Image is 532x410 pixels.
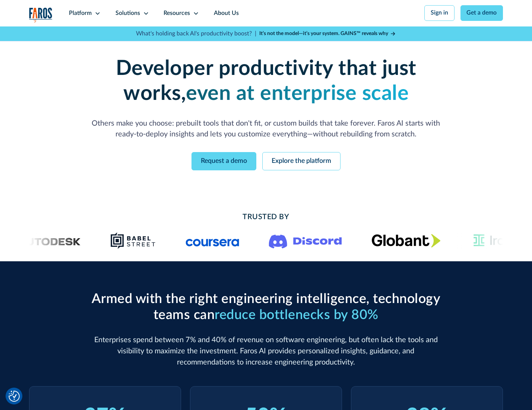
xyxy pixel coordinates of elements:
[115,9,140,18] div: Solutions
[186,235,239,247] img: Logo of the online learning platform Coursera.
[110,232,156,250] img: Babel Street logo png
[259,30,396,38] a: It’s not the model—it’s your system. GAINS™ reveals why
[69,9,92,18] div: Platform
[424,5,455,21] a: Sign in
[186,83,409,104] strong: even at enterprise scale
[88,291,444,323] h2: Armed with the right engineering intelligence, technology teams can
[460,5,503,21] a: Get a demo
[215,308,379,322] span: reduce bottlenecks by 80%
[136,29,256,38] p: What's holding back AI's productivity boost? |
[191,152,256,170] a: Request a demo
[259,31,388,36] strong: It’s not the model—it’s your system. GAINS™ reveals why
[371,234,440,247] img: Globant's logo
[88,335,444,368] p: Enterprises spend between 7% and 40% of revenue on software engineering, but often lack the tools...
[88,118,444,141] p: Others make you choose: prebuilt tools that don't fit, or custom builds that take forever. Faros ...
[9,391,20,402] img: Revisit consent button
[29,7,53,23] img: Logo of the analytics and reporting company Faros.
[164,9,190,18] div: Resources
[262,152,341,170] a: Explore the platform
[269,233,342,249] img: Logo of the communication platform Discord.
[9,391,20,402] button: Cookie Settings
[116,58,417,104] strong: Developer productivity that just works,
[88,212,444,223] h2: Trusted By
[29,7,53,23] a: home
